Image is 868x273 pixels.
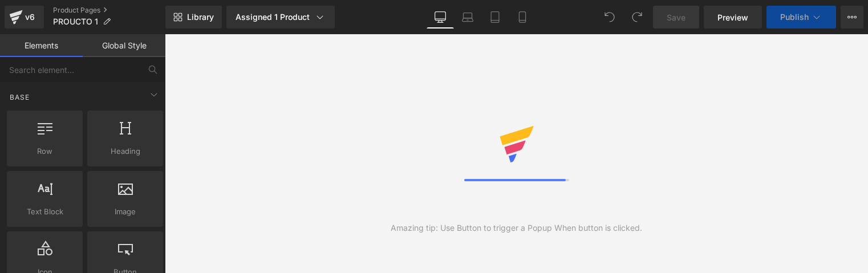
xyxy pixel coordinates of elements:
a: v6 [5,6,44,28]
span: Image [91,206,160,218]
span: Save [667,11,686,23]
a: Preview [704,6,762,28]
div: v6 [23,10,37,25]
div: Amazing tip: Use Button to trigger a Popup When button is clicked. [391,222,642,234]
button: Publish [766,6,836,28]
span: Library [187,12,214,22]
span: Text Block [10,206,79,218]
a: Global Style [83,34,165,57]
span: Row [10,145,79,157]
a: Tablet [481,6,509,28]
span: PROUCTO 1 [53,17,98,26]
a: New Library [165,6,222,28]
button: Redo [626,6,648,28]
div: Assigned 1 Product [236,11,326,23]
span: Heading [91,145,160,157]
span: Publish [780,13,809,22]
a: Laptop [454,6,481,28]
a: Product Pages [53,6,165,15]
a: Desktop [427,6,454,28]
a: Mobile [509,6,536,28]
span: Base [9,92,31,103]
button: Undo [598,6,621,28]
span: Preview [717,11,748,23]
button: More [841,6,863,28]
